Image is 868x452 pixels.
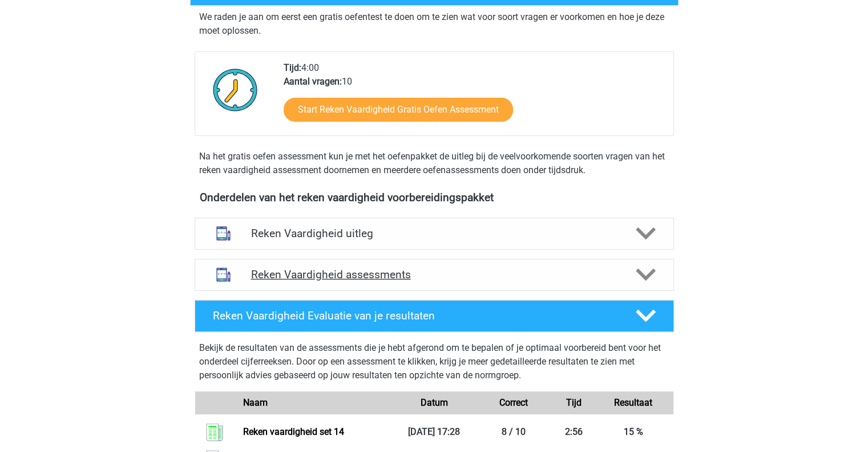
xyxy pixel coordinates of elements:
div: Resultaat [594,396,673,410]
div: Na het gratis oefen assessment kun je met het oefenpakket de uitleg bij de veelvoorkomende soorte... [195,150,674,177]
img: reken vaardigheid assessments [209,260,238,289]
h4: Onderdelen van het reken vaardigheid voorbereidingspakket [200,191,669,204]
div: Datum [394,396,474,410]
div: Naam [235,396,394,410]
b: Aantal vragen: [284,76,342,87]
a: Reken Vaardigheid Evaluatie van je resultaten [190,300,679,332]
img: reken vaardigheid uitleg [209,219,238,248]
a: assessments Reken Vaardigheid assessments [190,259,679,291]
img: Klok [207,61,264,118]
b: Tijd: [284,62,301,73]
p: We raden je aan om eerst een gratis oefentest te doen om te zien wat voor soort vragen er voorkom... [199,10,669,38]
p: Bekijk de resultaten van de assessments die je hebt afgerond om te bepalen of je optimaal voorber... [199,341,669,382]
a: uitleg Reken Vaardigheid uitleg [190,218,679,250]
h4: Reken Vaardigheid assessments [251,268,617,281]
h4: Reken Vaardigheid Evaluatie van je resultaten [213,309,617,322]
a: Reken vaardigheid set 14 [243,426,344,437]
div: 4:00 10 [275,61,673,135]
h4: Reken Vaardigheid uitleg [251,227,617,240]
div: Correct [474,396,554,410]
a: Start Reken Vaardigheid Gratis Oefen Assessment [284,98,513,122]
div: Tijd [554,396,594,410]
